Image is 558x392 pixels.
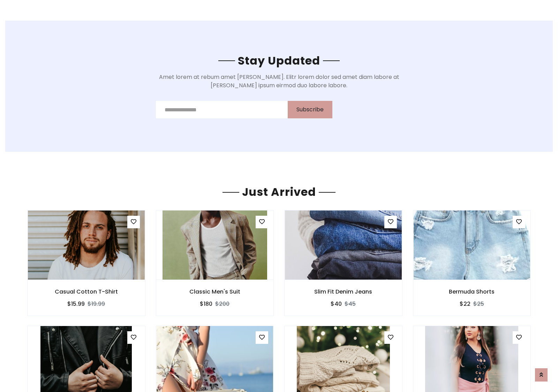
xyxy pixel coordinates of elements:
h6: Slim Fit Denim Jeans [285,288,402,295]
h6: $22 [460,301,470,307]
del: $19.99 [88,300,105,308]
h6: Classic Men's Suit [156,288,274,295]
button: Subscribe [288,101,332,118]
span: Just Arrived [239,184,319,200]
del: $25 [473,300,484,308]
h6: Casual Cotton T-Shirt [28,288,145,295]
h6: Bermuda Shorts [413,288,531,295]
h6: $15.99 [67,301,85,307]
del: $45 [345,300,356,308]
p: Amet lorem at rebum amet [PERSON_NAME]. Elitr lorem dolor sed amet diam labore at [PERSON_NAME] i... [156,73,402,90]
h6: $40 [331,301,342,307]
span: Stay Updated [235,53,323,68]
del: $200 [215,300,229,308]
h6: $180 [200,301,212,307]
